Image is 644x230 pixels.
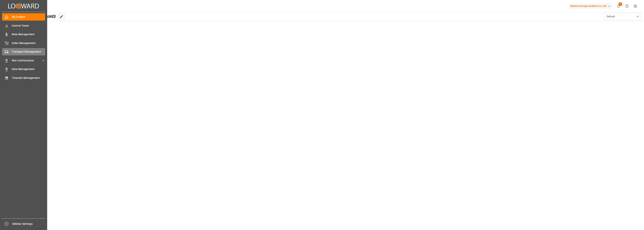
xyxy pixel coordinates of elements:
button: Help Center [623,2,631,10]
a: Order Management [2,39,45,47]
a: Transport Management [2,48,45,55]
span: Data Management [12,67,45,71]
span: Sidebar Settings [12,222,46,226]
a: Rate Management [2,31,45,38]
button: open menu [604,13,641,20]
span: Hello [PERSON_NAME]! [16,13,56,20]
span: Default [607,15,615,19]
a: My Cockpit [2,13,45,21]
span: 2 [619,2,622,6]
span: Transport Management [12,50,45,54]
span: Non Conformance [12,59,41,63]
span: Control Tower [12,24,45,28]
div: Melitta Europa GmbH & Co. KG [569,3,613,9]
button: show 2 new notifications [614,2,623,10]
a: Data Management [2,66,45,73]
button: Melitta Europa GmbH & Co. KG [569,2,614,10]
span: Order Management [12,41,45,45]
span: My Cockpit [12,15,45,19]
a: Control Tower [2,22,45,29]
span: Rate Management [12,32,45,36]
span: Timeslot Management [12,76,45,80]
a: Timeslot Management [2,74,45,81]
